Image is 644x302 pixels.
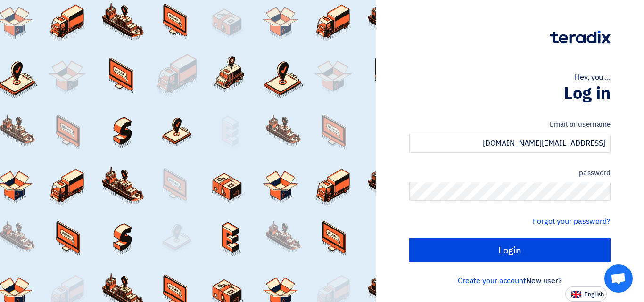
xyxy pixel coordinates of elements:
[526,275,562,286] font: New user?
[571,291,581,298] img: en-US.png
[550,119,611,130] font: Email or username
[565,286,607,302] button: English
[579,168,611,178] font: password
[550,31,611,44] img: Teradix logo
[604,264,633,293] a: Open chat
[458,275,526,286] a: Create your account
[575,72,611,83] font: Hey, you ...
[533,216,611,227] a: Forgot your password?
[584,290,604,299] font: English
[409,134,611,153] input: Enter your work email or username...
[409,238,611,262] input: Login
[564,81,611,106] font: Log in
